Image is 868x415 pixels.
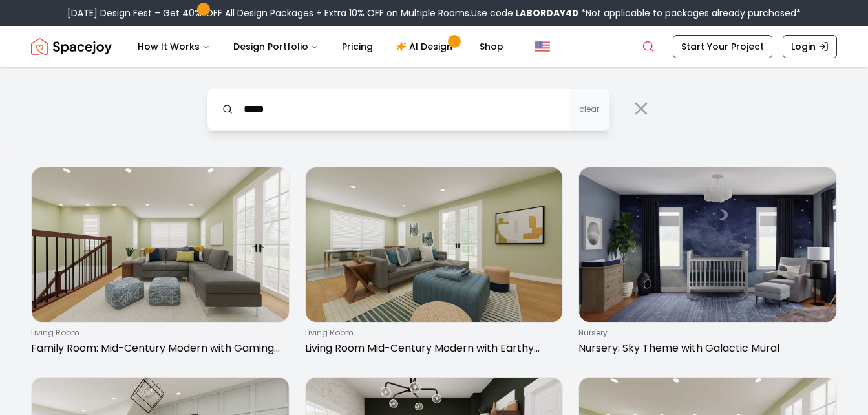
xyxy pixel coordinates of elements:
[471,6,578,19] span: Use code:
[31,26,837,67] nav: Global
[569,88,610,131] button: clear
[578,167,837,361] a: Nursery: Sky Theme with Galactic MuralnurseryNursery: Sky Theme with Galactic Mural
[783,35,837,58] a: Login
[31,34,112,59] a: Spacejoy
[332,34,383,59] a: Pricing
[223,34,329,59] button: Design Portfolio
[535,39,550,54] img: United States
[469,34,514,59] a: Shop
[386,34,467,59] a: AI Design
[127,34,220,59] button: How It Works
[31,167,290,361] a: Family Room: Mid-Century Modern with Gaming Loungeliving roomFamily Room: Mid-Century Modern with...
[127,34,514,59] nav: Main
[578,341,832,356] p: Nursery: Sky Theme with Galactic Mural
[305,167,564,361] a: Living Room Mid-Century Modern with Earthy Tonesliving roomLiving Room Mid-Century Modern with Ea...
[31,328,284,338] p: living room
[515,6,578,19] b: LABORDAY40
[32,167,289,322] img: Family Room: Mid-Century Modern with Gaming Lounge
[31,34,112,59] img: Spacejoy Logo
[578,6,801,19] span: *Not applicable to packages already purchased*
[579,104,599,114] span: clear
[67,6,801,19] div: [DATE] Design Fest – Get 40% OFF All Design Packages + Extra 10% OFF on Multiple Rooms.
[31,341,284,356] p: Family Room: Mid-Century Modern with Gaming Lounge
[673,35,772,58] a: Start Your Project
[578,328,832,338] p: nursery
[305,328,558,338] p: living room
[305,341,558,356] p: Living Room Mid-Century Modern with Earthy Tones
[306,167,563,322] img: Living Room Mid-Century Modern with Earthy Tones
[579,167,836,322] img: Nursery: Sky Theme with Galactic Mural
